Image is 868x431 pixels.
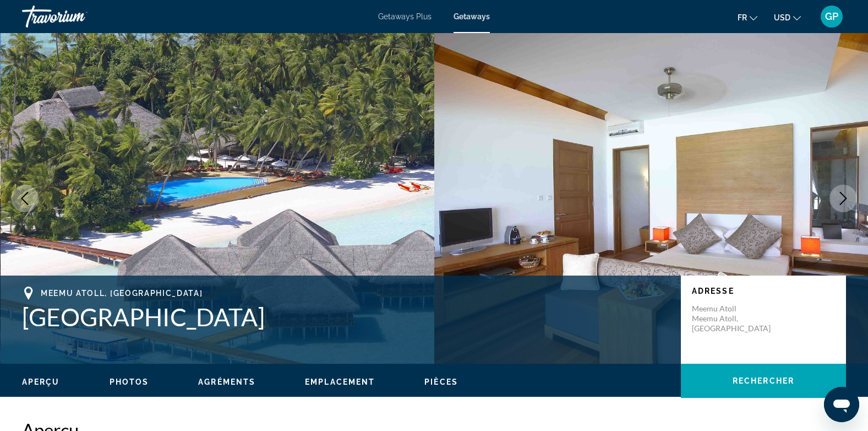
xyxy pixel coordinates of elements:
button: Emplacement [305,377,375,387]
span: fr [738,13,747,22]
a: Getaways Plus [378,12,432,21]
span: Agréments [198,378,255,386]
button: Change currency [774,9,801,25]
button: User Menu [817,5,846,28]
span: Emplacement [305,378,375,386]
span: Rechercher [733,376,794,385]
span: GP [825,11,838,22]
a: Travorium [22,2,132,31]
button: Previous image [11,185,39,212]
button: Aperçu [22,377,60,387]
span: Pièces [424,378,458,386]
a: Getaways [454,12,490,21]
button: Agréments [198,377,255,387]
button: Next image [829,185,857,212]
span: Photos [110,378,149,386]
button: Pièces [424,377,458,387]
h1: [GEOGRAPHIC_DATA] [22,303,670,331]
p: Adresse [692,287,835,295]
span: Meemu Atoll, [GEOGRAPHIC_DATA] [41,289,203,298]
button: Rechercher [681,364,846,398]
span: USD [774,13,790,22]
button: Change language [738,9,757,25]
iframe: Bouton de lancement de la fenêtre de messagerie [824,387,859,422]
p: Meemu Atoll Meemu Atoll, [GEOGRAPHIC_DATA] [692,304,780,333]
span: Aperçu [22,378,60,386]
button: Photos [110,377,149,387]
